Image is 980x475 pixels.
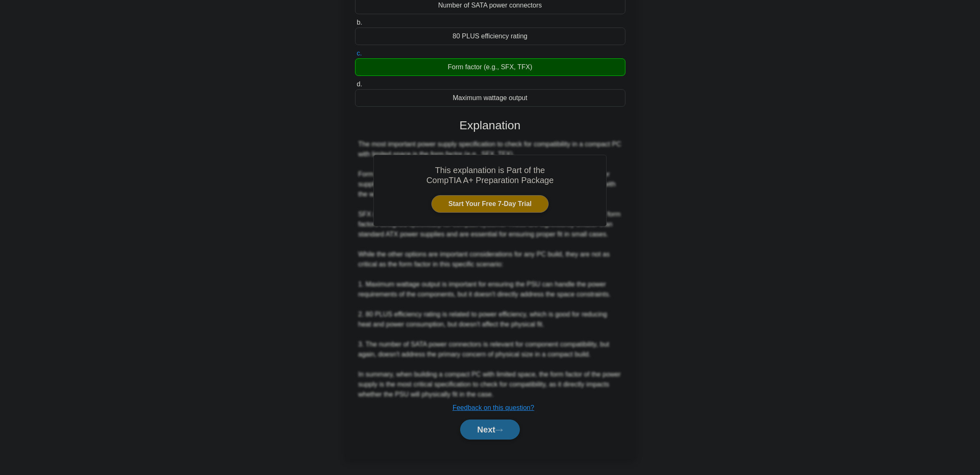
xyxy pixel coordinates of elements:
span: c. [357,50,362,57]
a: Feedback on this question? [453,404,534,411]
span: d. [357,80,362,88]
div: 80 PLUS efficiency rating [355,28,625,45]
div: Form factor (e.g., SFX, TFX) [355,58,625,76]
div: Maximum wattage output [355,89,625,107]
a: Start Your Free 7-Day Trial [431,195,549,213]
span: b. [357,19,362,26]
button: Next [460,420,520,440]
h3: Explanation [360,118,620,133]
div: The most important power supply specification to check for compatibility in a compact PC with lim... [358,139,622,400]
